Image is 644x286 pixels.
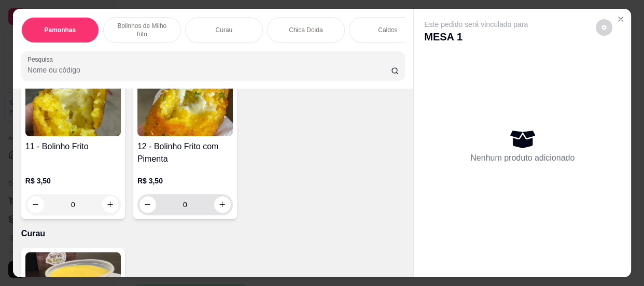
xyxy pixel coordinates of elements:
[27,55,57,64] label: Pesquisa
[137,71,233,136] img: product-image
[137,176,233,186] p: R$ 3,50
[424,30,528,44] p: MESA 1
[139,196,156,213] button: decrease-product-quantity
[112,22,172,38] p: Bolinhos de Milho frito
[596,19,612,36] button: decrease-product-quantity
[137,140,233,165] h4: 12 - Bolinho Frito com Pimenta
[102,196,119,213] button: increase-product-quantity
[289,26,323,34] p: Chica Doida
[25,71,121,136] img: product-image
[612,11,629,27] button: Close
[27,65,391,75] input: Pesquisa
[424,19,528,30] p: Este pedido será vinculado para
[21,227,405,240] p: Curau
[25,176,121,186] p: R$ 3,50
[216,26,233,34] p: Curau
[470,152,575,164] p: Nenhum produto adicionado
[25,140,121,153] h4: 11 - Bolinho Frito
[27,196,44,213] button: decrease-product-quantity
[214,196,231,213] button: increase-product-quantity
[45,26,76,34] p: Pamonhas
[378,26,397,34] p: Caldos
